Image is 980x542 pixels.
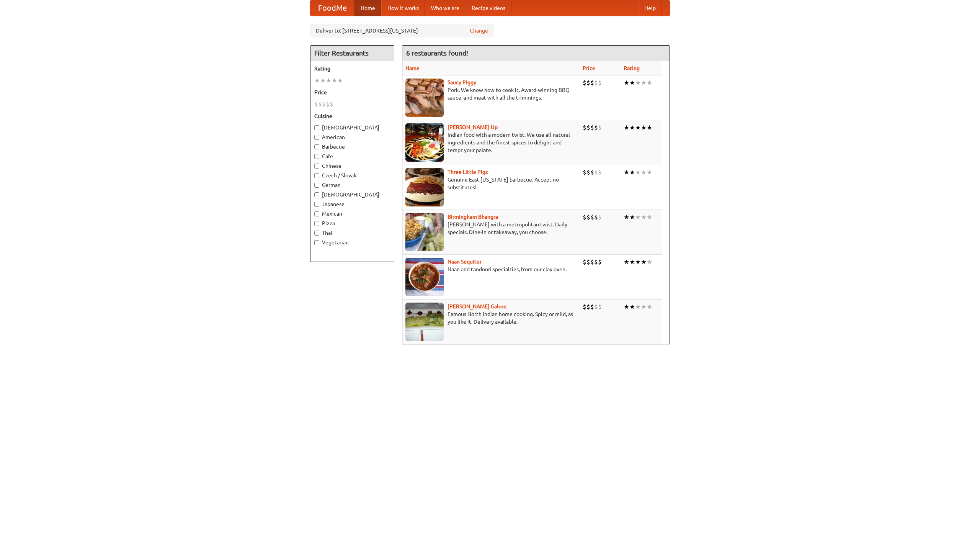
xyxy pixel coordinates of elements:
[314,239,390,246] label: Vegetarian
[314,183,319,188] input: German
[629,303,635,311] li: ★
[322,100,326,108] li: $
[448,259,482,265] a: Naan Sequitur
[590,168,594,177] li: $
[448,169,488,175] a: Three Little Pigs
[641,213,647,221] li: ★
[647,303,652,311] li: ★
[310,24,494,38] div: Deliver to: [STREET_ADDRESS][US_STATE]
[590,258,594,266] li: $
[332,76,337,85] li: ★
[624,65,640,71] a: Rating
[314,202,319,207] input: Japanese
[641,258,647,266] li: ★
[326,76,332,85] li: ★
[405,131,577,154] p: Indian food with a modern twist. We use all-natural ingredients and the finest spices to delight ...
[635,168,641,177] li: ★
[586,168,590,177] li: $
[448,214,498,220] a: Birmingham Bhangra
[310,0,354,16] a: FoodMe
[405,86,577,102] p: Pork. We know how to cook it. Award-winning BBQ sauce, and meat with all the trimmings.
[590,303,594,311] li: $
[326,100,330,108] li: $
[318,100,322,108] li: $
[583,65,595,71] a: Price
[647,168,652,177] li: ★
[314,112,390,120] h5: Cuisine
[310,46,394,61] h4: Filter Restaurants
[314,219,390,227] label: Pizza
[594,303,598,311] li: $
[629,123,635,132] li: ★
[314,65,390,72] h5: Rating
[638,0,662,16] a: Help
[590,213,594,221] li: $
[314,200,390,208] label: Japanese
[598,168,602,177] li: $
[598,123,602,132] li: $
[624,303,629,311] li: ★
[314,211,319,216] input: Mexican
[647,258,652,266] li: ★
[314,144,319,149] input: Barbecue
[448,79,476,85] a: Saucy Piggy
[583,303,586,311] li: $
[448,124,498,130] b: [PERSON_NAME] Up
[381,0,425,16] a: How it works
[629,213,635,221] li: ★
[594,168,598,177] li: $
[405,303,444,341] img: currygalore.jpg
[586,258,590,266] li: $
[583,79,586,87] li: $
[647,213,652,221] li: ★
[314,240,319,245] input: Vegetarian
[405,176,577,191] p: Genuine East [US_STATE] barbecue. Accept no substitutes!
[583,168,586,177] li: $
[405,79,444,117] img: saucy.jpg
[405,310,577,326] p: Famous North Indian home cooking. Spicy or mild, as you like it. Delivery available.
[598,79,602,87] li: $
[624,213,629,221] li: ★
[314,229,390,237] label: Thai
[314,152,390,160] label: Cafe
[314,210,390,218] label: Mexican
[470,27,488,34] a: Change
[647,123,652,132] li: ★
[624,79,629,87] li: ★
[314,162,390,170] label: Chinese
[624,123,629,132] li: ★
[641,123,647,132] li: ★
[314,135,319,140] input: American
[337,76,343,85] li: ★
[405,221,577,236] p: [PERSON_NAME] with a metropolitan twist. Daily specials. Dine-in or takeaway, you choose.
[583,123,586,132] li: $
[586,79,590,87] li: $
[448,303,506,309] b: [PERSON_NAME] Galore
[314,172,390,179] label: Czech / Slovak
[594,123,598,132] li: $
[314,173,319,178] input: Czech / Slovak
[641,168,647,177] li: ★
[405,168,444,206] img: littlepigs.jpg
[590,123,594,132] li: $
[314,133,390,141] label: American
[635,303,641,311] li: ★
[406,49,468,57] ng-pluralize: 6 restaurants found!
[314,125,319,130] input: [DEMOGRAPHIC_DATA]
[635,79,641,87] li: ★
[586,303,590,311] li: $
[405,123,444,162] img: curryup.jpg
[635,123,641,132] li: ★
[647,79,652,87] li: ★
[590,79,594,87] li: $
[629,79,635,87] li: ★
[624,258,629,266] li: ★
[629,258,635,266] li: ★
[594,213,598,221] li: $
[583,213,586,221] li: $
[586,123,590,132] li: $
[314,181,390,189] label: German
